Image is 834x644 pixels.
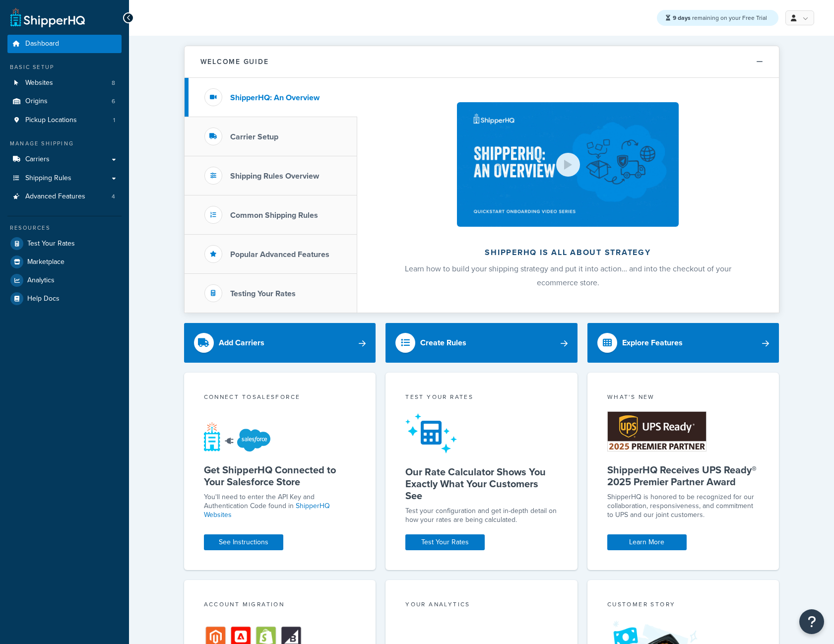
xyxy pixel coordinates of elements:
div: Customer Story [607,600,760,611]
span: Help Docs [27,295,60,303]
a: Websites8 [7,74,122,92]
button: Welcome Guide [185,46,779,78]
li: Websites [7,74,122,92]
div: Connect to Salesforce [204,392,356,404]
a: Test Your Rates [405,534,485,550]
span: Advanced Features [25,193,85,201]
h3: Common Shipping Rules [230,211,318,220]
a: Carriers [7,150,122,169]
a: Explore Features [587,323,779,363]
a: Analytics [7,271,122,289]
a: Create Rules [385,323,577,363]
span: Origins [25,97,48,106]
span: Pickup Locations [25,116,77,125]
div: Add Carriers [219,336,264,350]
div: Test your rates [405,392,558,404]
span: 1 [113,116,115,125]
a: ShipperHQ Websites [204,501,330,520]
a: Marketplace [7,253,122,271]
span: Dashboard [25,40,59,48]
span: Analytics [27,276,55,285]
span: Marketplace [27,258,64,266]
a: Test Your Rates [7,235,122,253]
div: Manage Shipping [7,139,122,148]
div: Explore Features [622,336,683,350]
h2: ShipperHQ is all about strategy [384,248,753,257]
div: What's New [607,392,760,404]
a: Dashboard [7,35,122,53]
h3: Carrier Setup [230,132,278,141]
a: Add Carriers [184,323,376,363]
a: Shipping Rules [7,169,122,188]
li: Pickup Locations [7,111,122,129]
img: ShipperHQ is all about strategy [457,102,678,227]
strong: 9 days [673,13,691,22]
span: Shipping Rules [25,174,71,183]
a: Advanced Features4 [7,188,122,206]
a: Pickup Locations1 [7,111,122,129]
h5: Our Rate Calculator Shows You Exactly What Your Customers See [405,466,558,502]
p: ShipperHQ is honored to be recognized for our collaboration, responsiveness, and commitment to UP... [607,493,760,519]
span: Websites [25,79,53,87]
h2: Welcome Guide [200,58,269,65]
h3: Testing Your Rates [230,289,296,298]
div: Account Migration [204,600,356,611]
span: 6 [112,97,115,106]
li: Advanced Features [7,188,122,206]
button: Open Resource Center [799,609,824,634]
a: Learn More [607,534,687,550]
a: Origins6 [7,92,122,111]
a: Help Docs [7,290,122,308]
span: Test Your Rates [27,240,75,248]
h3: ShipperHQ: An Overview [230,93,320,102]
h5: Get ShipperHQ Connected to Your Salesforce Store [204,464,356,488]
div: Resources [7,224,122,232]
div: Test your configuration and get in-depth detail on how your rates are being calculated. [405,507,558,524]
h3: Shipping Rules Overview [230,172,319,181]
a: See Instructions [204,534,283,550]
div: Basic Setup [7,63,122,71]
li: Origins [7,92,122,111]
div: Your Analytics [405,600,558,611]
span: Learn how to build your shipping strategy and put it into action… and into the checkout of your e... [405,263,731,288]
img: connect-shq-salesforce-aefe9f8b.svg [204,422,275,451]
div: Create Rules [420,336,466,350]
span: Carriers [25,155,50,164]
p: You'll need to enter the API Key and Authentication Code found in [204,493,356,519]
h5: ShipperHQ Receives UPS Ready® 2025 Premier Partner Award [607,464,760,488]
span: 8 [112,79,115,87]
span: remaining on your Free Trial [673,13,767,22]
span: 4 [112,193,115,201]
h3: Popular Advanced Features [230,250,329,259]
